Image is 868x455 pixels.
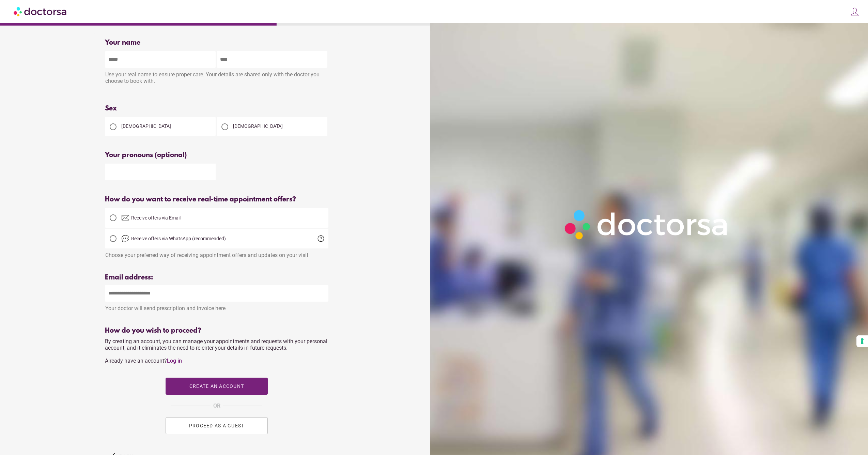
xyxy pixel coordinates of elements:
img: email [121,214,129,222]
span: Create an account [189,383,244,389]
div: Your name [105,39,328,47]
span: Receive offers via WhatsApp (recommended) [131,236,226,241]
img: chat [121,234,129,243]
div: Email address: [105,274,328,282]
a: Log in [167,358,182,364]
span: By creating an account, you can manage your appointments and requests with your personal account,... [105,338,327,364]
span: PROCEED AS A GUEST [189,423,245,428]
button: Create an account [166,378,268,395]
div: Use your real name to ensure proper care. Your details are shared only with the doctor you choose... [105,68,328,89]
img: Doctorsa.com [14,4,67,19]
div: Your pronouns (optional) [105,151,328,159]
button: Your consent preferences for tracking technologies [856,335,868,347]
button: PROCEED AS A GUEST [166,417,268,434]
div: Sex [105,105,328,112]
div: Choose your preferred way of receiving appointment offers and updates on your visit [105,248,328,258]
span: Receive offers via Email [131,215,181,221]
div: How do you wish to proceed? [105,327,328,335]
div: How do you want to receive real-time appointment offers? [105,196,328,203]
span: OR [213,401,220,410]
span: [DEMOGRAPHIC_DATA] [121,123,171,129]
span: help [317,234,325,243]
div: Your doctor will send prescription and invoice here [105,302,328,312]
img: icons8-customer-100.png [850,7,859,17]
span: [DEMOGRAPHIC_DATA] [233,123,283,129]
img: Logo-Doctorsa-trans-White-partial-flat.png [560,205,734,244]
